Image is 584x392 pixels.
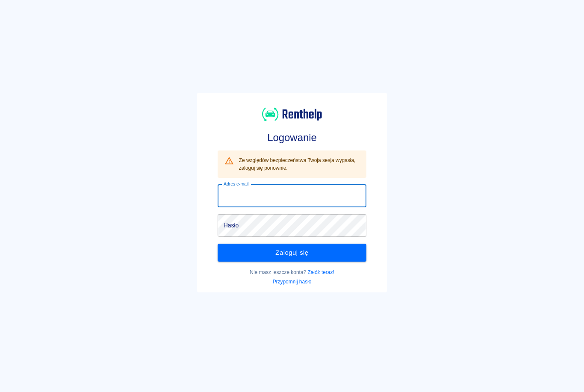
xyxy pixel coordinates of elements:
[224,181,248,187] label: Adres e-mail
[218,132,367,144] h3: Logowanie
[239,153,360,175] div: Ze względów bezpieczeństwa Twoja sesja wygasła, zaloguj się ponownie.
[218,244,367,262] button: Zaloguj się
[262,106,322,122] img: Renthelp logo
[307,269,334,275] a: Załóż teraz!
[273,279,312,285] a: Przypomnij hasło
[218,268,367,276] p: Nie masz jeszcze konta?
